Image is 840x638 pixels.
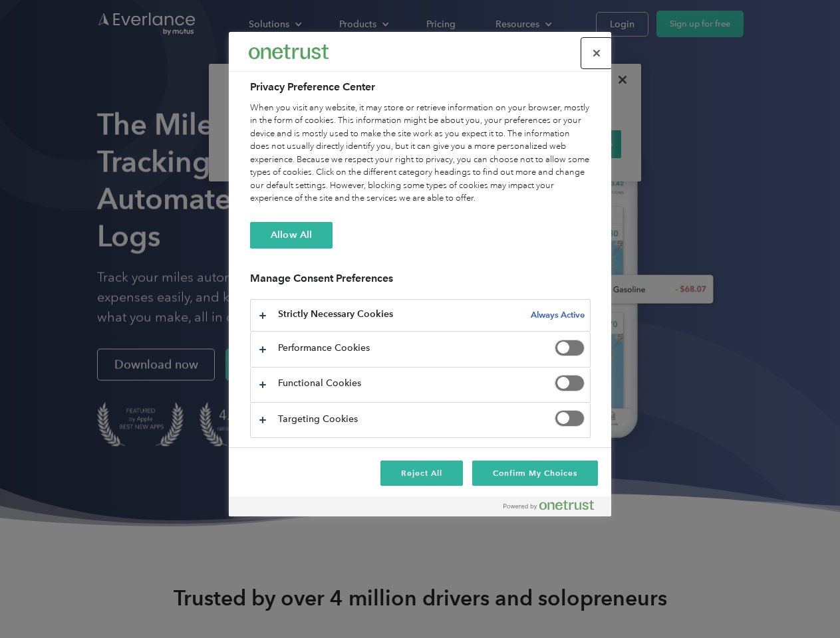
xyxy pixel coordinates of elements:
[472,461,598,486] button: Confirm My Choices
[582,39,611,68] button: Close
[229,32,611,516] div: Preference center
[250,222,333,249] button: Allow All
[503,500,594,510] img: Powered by OneTrust Opens in a new Tab
[250,79,591,95] h2: Privacy Preference Center
[249,45,329,58] img: Everlance
[229,32,611,516] div: Privacy Preference Center
[503,500,605,516] a: Powered by OneTrust Opens in a new Tab
[380,461,463,486] button: Reject All
[249,39,329,65] div: Everlance
[250,272,591,292] h3: Manage Consent Preferences
[250,102,591,205] div: When you visit any website, it may store or retrieve information on your browser, mostly in the f...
